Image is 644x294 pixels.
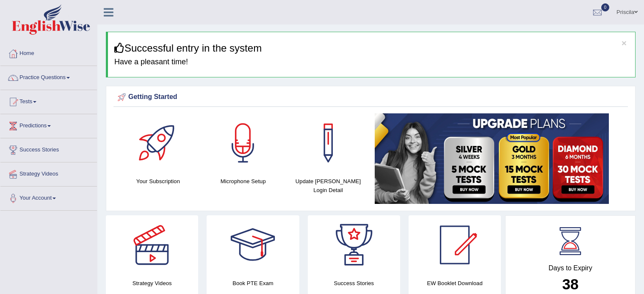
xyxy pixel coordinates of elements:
[622,38,627,47] button: ×
[0,90,97,111] a: Tests
[375,113,609,204] img: small5.jpg
[0,187,97,208] a: Your Account
[409,279,501,288] h4: EW Booklet Download
[114,43,629,54] h3: Successful entry in the system
[601,3,610,11] span: 0
[116,91,626,104] div: Getting Started
[290,177,367,195] h4: Update [PERSON_NAME] Login Detail
[120,177,196,186] h4: Your Subscription
[0,66,97,87] a: Practice Questions
[0,114,97,135] a: Predictions
[0,162,97,184] a: Strategy Videos
[106,279,198,288] h4: Strategy Videos
[114,58,629,66] h4: Have a pleasant time!
[562,276,579,292] b: 38
[207,279,299,288] h4: Book PTE Exam
[308,279,400,288] h4: Success Stories
[0,138,97,159] a: Success Stories
[515,264,626,272] h4: Days to Expiry
[0,42,97,63] a: Home
[205,177,282,186] h4: Microphone Setup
